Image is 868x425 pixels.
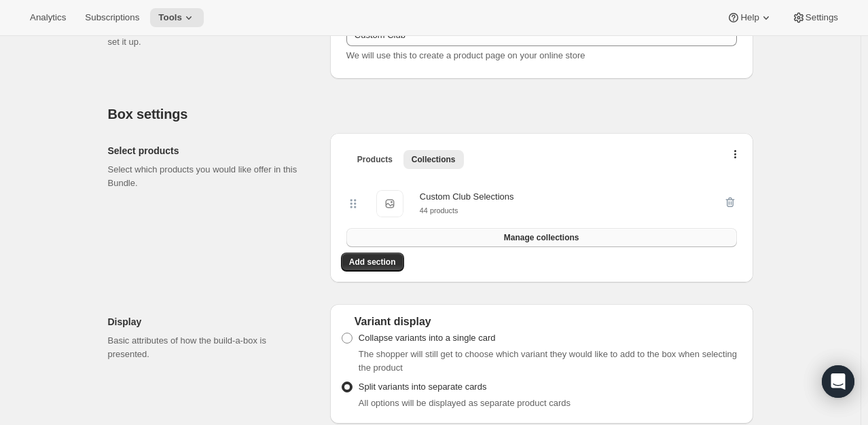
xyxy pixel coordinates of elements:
[359,398,571,408] span: All options will be displayed as separate product cards
[77,8,147,27] button: Subscriptions
[719,8,780,27] button: Help
[108,334,308,361] p: Basic attributes of how the build-a-box is presented.
[30,12,66,23] span: Analytics
[22,8,74,27] button: Analytics
[349,257,396,267] span: Add section
[108,106,753,122] h2: Box settings
[420,206,458,215] small: 44 products
[504,232,579,243] span: Manage collections
[108,144,308,158] h2: Select products
[784,8,846,27] button: Settings
[740,12,759,23] span: Help
[359,349,737,373] span: The shopper will still get to choose which variant they would like to add to the box when selecti...
[346,228,737,247] button: Manage collections
[359,382,487,392] span: Split variants into separate cards
[357,154,393,165] span: Products
[158,12,182,23] span: Tools
[420,190,514,204] div: Custom Club Selections
[806,12,838,23] span: Settings
[150,8,204,27] button: Tools
[412,154,456,165] span: Collections
[85,12,139,23] span: Subscriptions
[341,315,742,329] div: Variant display
[346,50,585,60] span: We will use this to create a product page on your online store
[108,315,308,329] h2: Display
[108,163,308,190] p: Select which products you would like offer in this Bundle.
[359,333,496,343] span: Collapse variants into a single card
[341,253,404,272] button: Add section
[822,365,854,398] div: Open Intercom Messenger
